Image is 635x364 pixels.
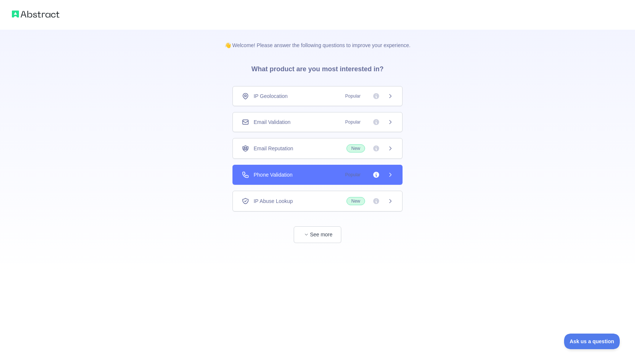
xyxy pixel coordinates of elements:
[564,334,620,349] iframe: Toggle Customer Support
[346,144,365,153] span: New
[12,9,59,19] img: Abstract logo
[254,118,290,126] span: Email Validation
[254,171,293,178] span: Phone Validation
[341,92,365,100] span: Popular
[294,226,341,243] button: See more
[240,49,395,86] h3: What product are you most interested in?
[254,145,293,152] span: Email Reputation
[254,92,288,100] span: IP Geolocation
[254,197,293,205] span: IP Abuse Lookup
[346,197,365,205] span: New
[213,30,423,49] p: 👋 Welcome! Please answer the following questions to improve your experience.
[341,171,365,178] span: Popular
[341,118,365,126] span: Popular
